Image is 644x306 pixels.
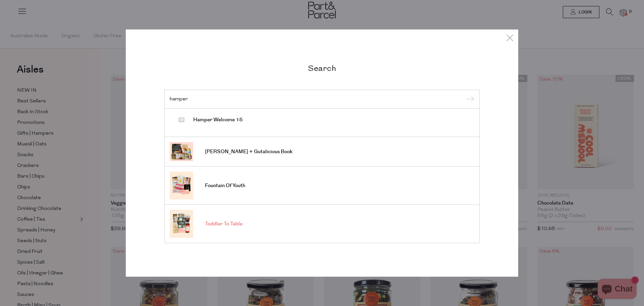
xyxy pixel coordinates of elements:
img: Fountain Of Youth [170,172,193,200]
span: Toddler To Table [205,221,243,227]
span: Fountain Of Youth [205,182,245,189]
a: Fountain Of Youth [170,172,474,200]
a: [PERSON_NAME] + Gutalicious Book [170,142,474,161]
input: Search [170,96,474,101]
img: Jordie Pie Hampers + Gutalicious Book [170,142,193,161]
a: Toddler To Table [170,210,474,238]
span: Hamper Welcome 15 [193,117,243,123]
img: Toddler To Table [170,210,193,238]
span: [PERSON_NAME] + Gutalicious Book [205,148,292,155]
h2: Search [164,63,480,73]
a: Hamper Welcome 15 [170,108,474,132]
